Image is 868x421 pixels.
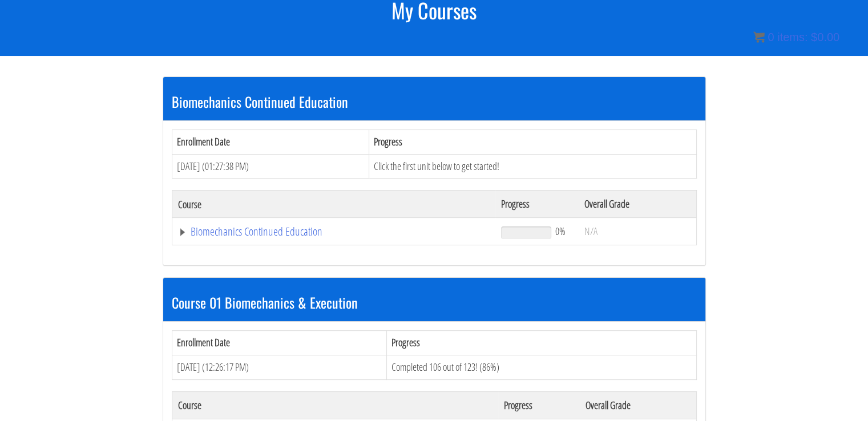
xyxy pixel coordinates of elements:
th: Overall Grade [580,391,696,419]
h3: Biomechanics Continued Education [172,94,697,109]
th: Progress [369,129,696,154]
th: Overall Grade [579,191,696,218]
th: Course [172,391,498,419]
a: Biomechanics Continued Education [178,226,490,237]
h3: Course 01 Biomechanics & Execution [172,295,697,310]
td: Completed 106 out of 123! (86%) [387,355,696,379]
bdi: 0.00 [811,31,839,43]
span: 0% [555,225,566,237]
th: Course [172,191,495,218]
span: $ [811,31,817,43]
td: [DATE] (01:27:38 PM) [172,154,369,179]
td: [DATE] (12:26:17 PM) [172,355,387,379]
th: Progress [498,391,580,419]
td: Click the first unit below to get started! [369,154,696,179]
th: Enrollment Date [172,129,369,154]
th: Enrollment Date [172,331,387,355]
a: 0 items: $0.00 [753,31,839,43]
th: Progress [387,331,696,355]
td: N/A [579,218,696,245]
span: items: [777,31,808,43]
img: icon11.png [753,31,765,43]
span: 0 [768,31,774,43]
th: Progress [495,191,578,218]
